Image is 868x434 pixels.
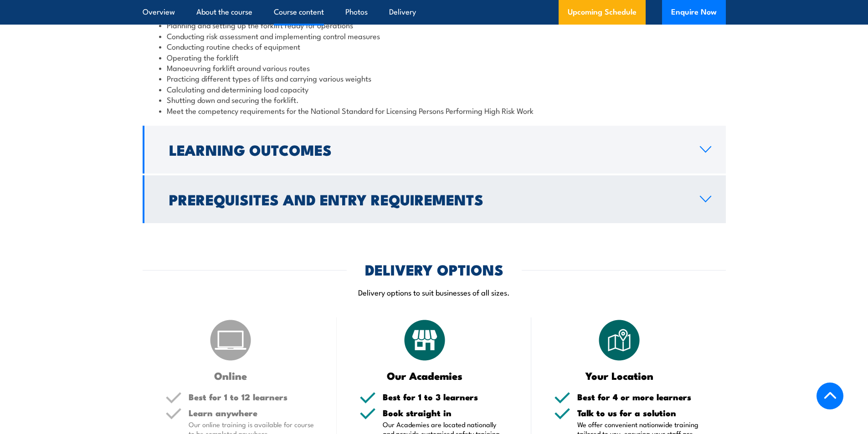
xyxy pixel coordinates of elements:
h3: Online [165,370,296,381]
h3: Our Academies [360,370,490,381]
li: Shutting down and securing the forklift. [159,94,709,105]
h2: DELIVERY OPTIONS [365,263,503,276]
a: Prerequisites and Entry Requirements [143,175,726,223]
li: Practicing different types of lifts and carrying various weights [159,73,709,83]
a: Learning Outcomes [143,126,726,174]
h5: Learn anywhere [189,408,314,417]
h5: Best for 4 or more learners [577,393,703,401]
li: Meet the competency requirements for the National Standard for Licensing Persons Performing High ... [159,105,709,116]
h2: Learning Outcomes [169,143,685,156]
li: Calculating and determining load capacity [159,84,709,94]
li: Conducting routine checks of equipment [159,41,709,51]
h5: Talk to us for a solution [577,408,703,417]
li: Operating the forklift [159,52,709,62]
h5: Best for 1 to 3 learners [383,393,508,401]
h2: Prerequisites and Entry Requirements [169,193,685,205]
h3: Your Location [554,370,685,381]
li: Planning and setting up the forklift ready for operations [159,20,709,30]
li: Manoeuvring forklift around various routes [159,62,709,73]
li: Conducting risk assessment and implementing control measures [159,31,709,41]
h5: Best for 1 to 12 learners [189,393,314,401]
p: Delivery options to suit businesses of all sizes. [143,287,726,297]
h5: Book straight in [383,408,508,417]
